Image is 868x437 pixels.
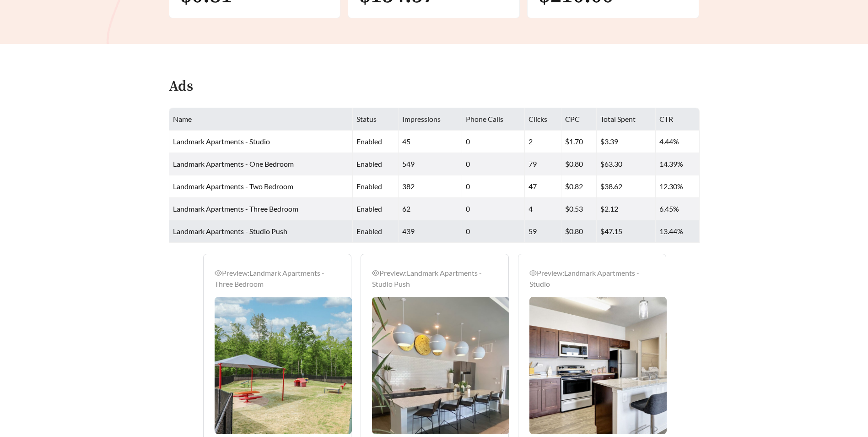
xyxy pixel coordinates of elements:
td: $0.53 [561,198,597,220]
th: Impressions [399,108,462,131]
td: $0.82 [561,175,597,198]
td: 4 [525,198,561,220]
span: Landmark Apartments - Studio Push [173,227,287,235]
span: enabled [356,159,382,168]
td: 14.39% [656,153,699,175]
td: 0 [462,153,524,175]
span: CTR [659,115,673,123]
th: Clicks [525,108,561,131]
span: Landmark Apartments - Two Bedroom [173,182,293,191]
td: $63.30 [597,153,656,175]
td: 2 [525,131,561,153]
td: 4.44% [656,131,699,153]
span: enabled [356,137,382,146]
div: Preview: Landmark Apartments - Three Bedroom [215,268,340,290]
td: 0 [462,131,524,153]
td: 47 [525,175,561,198]
th: Phone Calls [462,108,524,131]
span: eye [215,269,222,277]
td: 13.44% [656,220,699,243]
div: Preview: Landmark Apartments - Studio [529,268,655,290]
span: Landmark Apartments - Three Bedroom [173,204,298,213]
div: Preview: Landmark Apartments - Studio Push [372,268,497,290]
td: $0.80 [561,220,597,243]
td: 62 [399,198,462,220]
td: 0 [462,198,524,220]
td: $38.62 [597,175,656,198]
span: enabled [356,204,382,213]
td: 6.45% [656,198,699,220]
span: CPC [565,115,580,123]
td: $47.15 [597,220,656,243]
th: Status [353,108,399,131]
img: Preview_Landmark Apartments - Studio Push [372,297,509,434]
span: eye [372,269,379,277]
span: enabled [356,182,382,191]
td: $3.39 [597,131,656,153]
td: 59 [525,220,561,243]
td: 382 [399,175,462,198]
td: 79 [525,153,561,175]
th: Name [169,108,353,131]
td: $2.12 [597,198,656,220]
span: enabled [356,227,382,235]
td: 12.30% [656,175,699,198]
td: 439 [399,220,462,243]
img: Preview_Landmark Apartments - Studio [529,297,667,434]
img: Preview_Landmark Apartments - Three Bedroom [215,297,352,434]
th: Total Spent [597,108,656,131]
span: eye [529,269,537,277]
td: 0 [462,220,524,243]
span: Landmark Apartments - One Bedroom [173,159,294,168]
span: Landmark Apartments - Studio [173,137,270,146]
td: 549 [399,153,462,175]
td: 45 [399,131,462,153]
td: $1.70 [561,131,597,153]
td: 0 [462,175,524,198]
td: $0.80 [561,153,597,175]
h4: Ads [169,79,193,95]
